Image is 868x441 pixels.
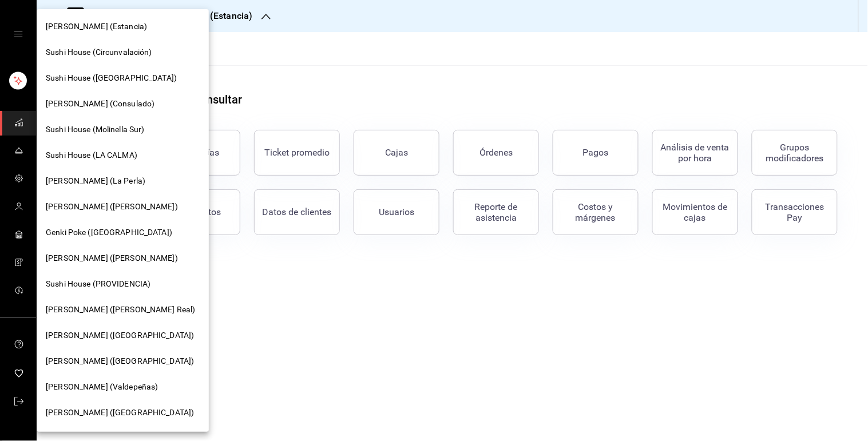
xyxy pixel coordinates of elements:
span: [PERSON_NAME] (Consulado) [46,98,154,110]
span: [PERSON_NAME] ([GEOGRAPHIC_DATA]) [46,355,194,367]
span: [PERSON_NAME] ([GEOGRAPHIC_DATA]) [46,329,194,341]
div: Sushi House (Circunvalación) [37,39,209,65]
div: [PERSON_NAME] ([GEOGRAPHIC_DATA]) [37,348,209,374]
div: [PERSON_NAME] (Consulado) [37,91,209,117]
div: Sushi House (Molinella Sur) [37,117,209,142]
span: Sushi House (Circunvalación) [46,46,152,58]
div: [PERSON_NAME] ([GEOGRAPHIC_DATA]) [37,400,209,426]
span: Sushi House (LA CALMA) [46,149,137,161]
span: [PERSON_NAME] (Valdepeñas) [46,381,158,393]
div: Sushi House ([GEOGRAPHIC_DATA]) [37,65,209,91]
div: Sushi House (LA CALMA) [37,142,209,168]
span: Sushi House (Molinella Sur) [46,124,145,136]
div: Genki Poke ([GEOGRAPHIC_DATA]) [37,220,209,245]
span: [PERSON_NAME] ([GEOGRAPHIC_DATA]) [46,407,194,419]
div: Sushi House (PROVIDENCIA) [37,271,209,297]
span: [PERSON_NAME] (Estancia) [46,21,147,33]
span: Genki Poke ([GEOGRAPHIC_DATA]) [46,227,172,239]
span: [PERSON_NAME] ([PERSON_NAME]) [46,252,178,264]
div: [PERSON_NAME] (Estancia) [37,14,209,39]
span: [PERSON_NAME] (La Perla) [46,175,145,187]
div: [PERSON_NAME] (Valdepeñas) [37,374,209,400]
div: [PERSON_NAME] (La Perla) [37,168,209,194]
div: [PERSON_NAME] ([PERSON_NAME]) [37,245,209,271]
span: Sushi House (PROVIDENCIA) [46,278,150,290]
div: [PERSON_NAME] ([PERSON_NAME] Real) [37,297,209,323]
div: [PERSON_NAME] ([PERSON_NAME]) [37,194,209,220]
div: [PERSON_NAME] ([GEOGRAPHIC_DATA]) [37,323,209,348]
span: [PERSON_NAME] ([PERSON_NAME]) [46,201,178,213]
span: [PERSON_NAME] ([PERSON_NAME] Real) [46,304,195,316]
span: Sushi House ([GEOGRAPHIC_DATA]) [46,72,177,84]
